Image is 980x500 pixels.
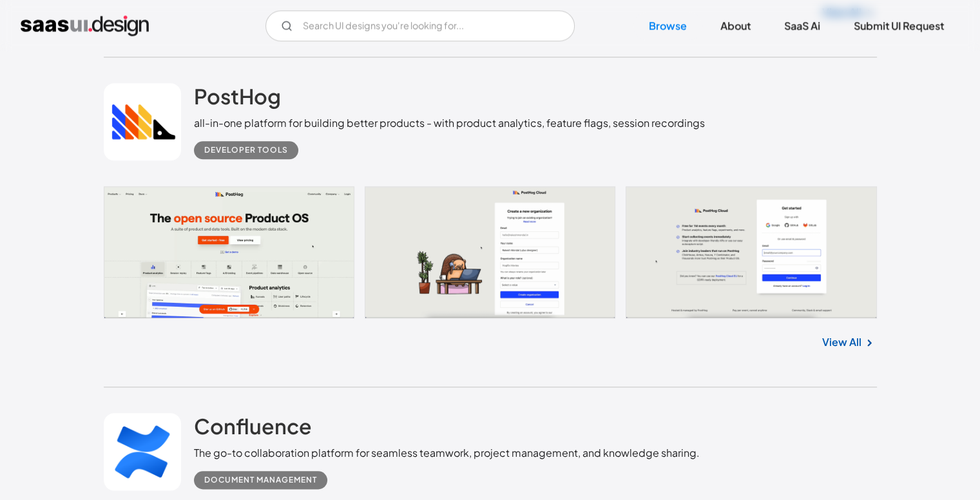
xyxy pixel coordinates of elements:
[705,12,766,40] a: About
[21,15,149,36] a: home
[194,413,312,445] a: Confluence
[838,12,959,40] a: Submit UI Request
[265,10,575,41] input: Search UI designs you're looking for...
[194,445,700,461] div: The go-to collaboration platform for seamless teamwork, project management, and knowledge sharing.
[769,12,836,40] a: SaaS Ai
[822,334,861,350] a: View All
[204,142,288,158] div: Developer tools
[194,83,281,109] h2: PostHog
[194,115,705,131] div: all-in-one platform for building better products - with product analytics, feature flags, session...
[194,83,281,115] a: PostHog
[633,12,702,40] a: Browse
[204,472,317,488] div: Document Management
[265,10,575,41] form: Email Form
[194,413,312,439] h2: Confluence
